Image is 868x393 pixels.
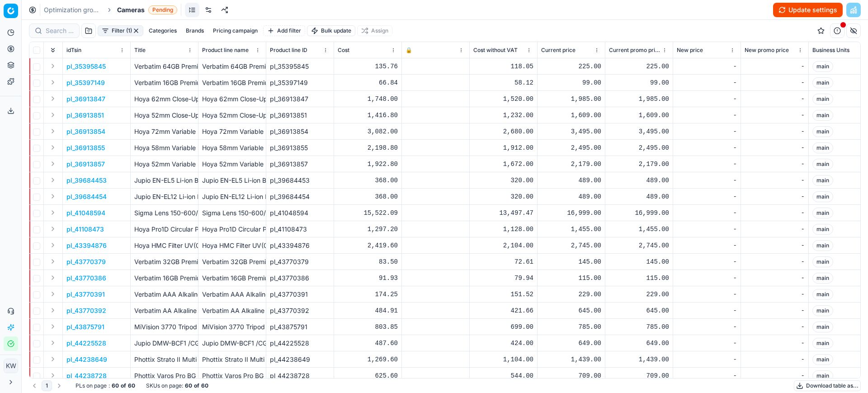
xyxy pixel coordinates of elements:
[338,160,398,169] div: 1,922.80
[812,224,833,235] span: main
[47,370,58,381] button: Expand
[134,208,194,218] p: Sigma Lens 150-600/5-6.3 Dg Os HSM Af Contemporary Canon
[134,176,194,185] p: Jupio EN-EL5 Li-ion Battery
[66,160,105,169] button: pl_36913857
[338,355,398,364] div: 1,269.60
[66,111,104,120] p: pl_36913851
[270,192,330,201] div: pl_39684454
[812,110,833,121] span: main
[541,176,601,185] div: 489.00
[47,158,58,169] button: Expand
[66,355,107,364] p: pl_44238649
[4,359,18,373] span: KW
[473,355,533,364] div: 1,104.00
[47,223,58,234] button: Expand
[202,290,262,299] div: Verbatim AAA Alkaline Batteries
[541,225,601,234] div: 1,455.00
[47,77,58,88] button: Expand
[270,160,330,169] div: pl_36913857
[541,143,601,152] div: 2,495.00
[66,176,107,185] p: pl_39684453
[270,78,330,87] div: pl_35397149
[338,225,398,234] div: 1,297.20
[541,241,601,250] div: 2,745.00
[745,192,805,201] div: -
[541,127,601,136] div: 3,495.00
[270,62,330,71] div: pl_35395845
[745,208,805,218] div: -
[66,127,105,136] button: pl_36913854
[201,382,208,389] strong: 60
[677,95,737,104] div: -
[270,257,330,266] div: pl_43770379
[473,339,533,348] div: 424.00
[338,127,398,136] div: 3,082.00
[270,95,330,104] div: pl_36913847
[745,241,805,250] div: -
[473,47,518,54] span: Cost without VAT
[473,208,533,218] div: 13,497.47
[98,25,143,36] button: Filter (1)
[745,95,805,104] div: -
[541,290,601,299] div: 229.00
[609,257,669,266] div: 145.00
[270,355,330,364] div: pl_44238649
[541,339,601,348] div: 649.00
[812,322,833,332] span: main
[134,241,194,250] p: Hoya HMC Filter UV(0) 95mm
[609,241,669,250] div: 2,745.00
[145,25,180,36] button: Categories
[609,127,669,136] div: 3,495.00
[202,78,262,87] div: Verbatim 16GB Premium 300x Micro SD Card Up to 45MB/sec
[134,62,194,71] p: Verbatim 64GB Premium 300x SDXC Card Up to 45MB/sec
[794,380,861,391] button: Download table as...
[66,241,107,250] p: pl_43394876
[473,225,533,234] div: 1,128.00
[47,61,58,71] button: Expand
[66,322,104,331] button: pl_43875791
[66,143,105,152] button: pl_36913855
[609,192,669,201] div: 489.00
[75,382,135,389] div: :
[202,111,262,120] div: Hoya 52mm Close-Up Lens Filter Set
[812,289,833,300] span: main
[541,95,601,104] div: 1,985.00
[338,143,398,152] div: 2,198.80
[338,274,398,283] div: 91.93
[338,339,398,348] div: 487.60
[270,306,330,315] div: pl_43770392
[338,241,398,250] div: 2,419.60
[47,321,58,332] button: Expand
[609,62,669,71] div: 225.00
[29,380,40,391] button: Go to previous page
[134,192,194,201] p: Jupio EN-EL12 Li-ion Battery
[202,322,262,331] div: MiVision 3770 Tripod
[42,380,52,391] button: 1
[406,47,412,54] span: 🔒
[270,111,330,120] div: pl_36913851
[609,176,669,185] div: 489.00
[338,208,398,218] div: 15,522.09
[270,47,307,54] span: Product line ID
[134,274,194,283] p: Verbatim 16GB Premium 300x SDHC Card
[812,77,833,88] span: main
[202,143,262,152] div: Hoya 58mm Variable Density Filter
[134,306,194,315] p: Verbatim AA Alkaline Batteries
[473,78,533,87] div: 58.12
[202,355,262,364] div: Phottix Strato II Multi 5-in-1 Wireless Receiver for Canon
[812,208,833,218] span: main
[66,306,106,315] button: pl_43770392
[66,339,106,348] button: pl_44225528
[473,322,533,331] div: 699.00
[677,143,737,152] div: -
[202,306,262,315] div: Verbatim AA Alkaline Batteries
[66,274,106,283] button: pl_43770386
[473,127,533,136] div: 2,680.00
[134,225,194,234] p: Hoya Pro1D Circular Polariser 62mm Filter
[66,225,104,234] button: pl_41108473
[202,339,262,348] div: Jupio DMW-BCF1 /CGA-S106 Battery
[29,380,65,391] nav: pagination
[745,371,805,380] div: -
[66,371,107,380] button: pl_44238728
